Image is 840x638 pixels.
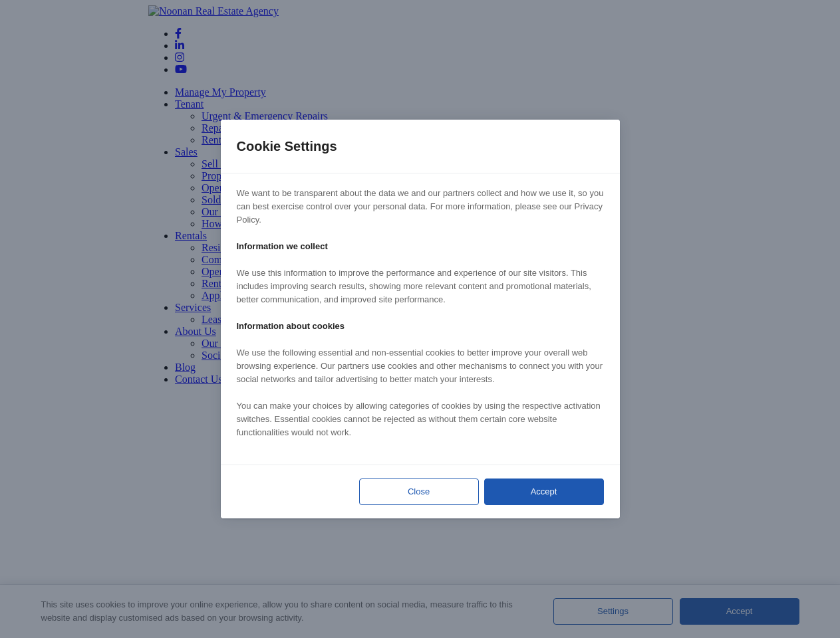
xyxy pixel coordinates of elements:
div: Close [359,478,479,505]
p: You can make your choices by allowing categories of cookies by using the respective activation sw... [237,399,604,439]
p: We use this information to improve the performance and experience of our site visitors. This incl... [237,266,604,306]
p: We use the following essential and non-essential cookies to better improve your overall web brows... [237,346,604,386]
p: We want to be transparent about the data we and our partners collect and how we use it, so you ca... [237,187,604,227]
div: Cookie Settings [237,120,353,173]
strong: Information about cookies [237,321,345,331]
div: Accept [484,478,604,505]
strong: Information we collect [237,241,328,251]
